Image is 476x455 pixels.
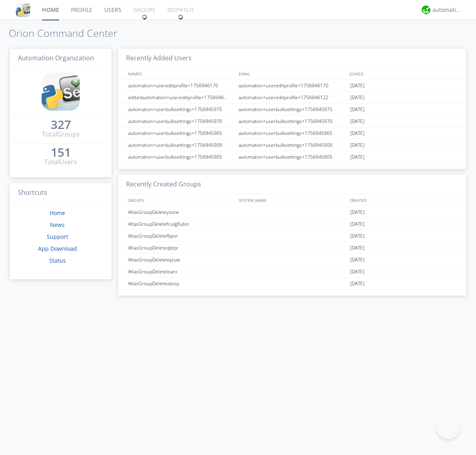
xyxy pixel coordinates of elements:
[126,206,236,218] div: AtlasGroupDeleteyiozw
[118,230,466,242] a: AtlasGroupDeletefbpxr[DATE]
[118,218,466,230] a: AtlasGroupDeletefculgRubin[DATE]
[350,80,365,92] span: [DATE]
[350,206,365,218] span: [DATE]
[51,148,71,157] a: 151
[350,254,365,266] span: [DATE]
[126,115,236,127] div: automation+userbulksettings+1756945970
[118,80,466,92] a: automation+usereditprofile+1756946170automation+usereditprofile+1756946170[DATE]
[42,130,80,139] div: Total Groups
[126,139,236,151] div: automation+userbulksettings+1756945909
[142,14,147,20] img: spin.svg
[237,68,347,79] div: EMAIL
[350,151,365,163] span: [DATE]
[118,104,466,115] a: automation+userbulksettings+1756945975automation+userbulksettings+1756945975[DATE]
[350,115,365,127] span: [DATE]
[126,266,236,277] div: AtlasGroupDeleteloarx
[118,278,466,290] a: AtlasGroupDeleteubssy[DATE]
[350,218,365,230] span: [DATE]
[118,266,466,278] a: AtlasGroupDeleteloarx[DATE]
[118,92,466,104] a: editedautomation+usereditprofile+1756946122automation+usereditprofile+1756946122[DATE]
[350,104,365,115] span: [DATE]
[50,209,65,217] a: Home
[126,92,236,103] div: editedautomation+usereditprofile+1756946122
[350,242,365,254] span: [DATE]
[126,230,236,242] div: AtlasGroupDeletefbpxr
[126,218,236,230] div: AtlasGroupDeletefculgRubin
[236,104,348,115] div: automation+userbulksettings+1756945975
[236,139,348,151] div: automation+userbulksettings+1756945909
[347,194,459,206] div: CREATED
[126,194,235,206] div: GROUPS
[51,121,71,129] div: 327
[50,221,65,228] a: News
[118,254,466,266] a: AtlasGroupDeletewjzuw[DATE]
[44,157,77,167] div: Total Users
[350,230,365,242] span: [DATE]
[10,183,111,203] h3: Shortcuts
[422,6,430,14] img: d2d01cd9b4174d08988066c6d424eccd
[118,151,466,163] a: automation+userbulksettings+1756945905automation+userbulksettings+1756945905[DATE]
[47,233,68,240] a: Support
[118,242,466,254] a: AtlasGroupDeleteqbtpr[DATE]
[51,121,71,130] a: 327
[236,151,348,163] div: automation+userbulksettings+1756945905
[49,257,66,264] a: Status
[350,266,365,278] span: [DATE]
[436,415,460,439] iframe: Toggle Customer Support
[18,54,94,62] span: Automation Organization
[118,206,466,218] a: AtlasGroupDeleteyiozw[DATE]
[236,92,348,103] div: automation+usereditprofile+1756946122
[51,148,71,156] div: 151
[236,80,348,91] div: automation+usereditprofile+1756946170
[350,139,365,151] span: [DATE]
[126,127,236,139] div: automation+userbulksettings+1756945965
[350,278,365,290] span: [DATE]
[118,49,466,68] h3: Recently Added Users
[236,127,348,139] div: automation+userbulksettings+1756945965
[126,104,236,115] div: automation+userbulksettings+1756945975
[178,14,183,20] img: spin.svg
[38,245,77,252] a: App Download
[16,3,30,17] img: cddb5a64eb264b2086981ab96f4c1ba7
[236,115,348,127] div: automation+userbulksettings+1756945970
[118,115,466,127] a: automation+userbulksettings+1756945970automation+userbulksettings+1756945970[DATE]
[126,80,236,91] div: automation+usereditprofile+1756946170
[237,194,347,206] div: SYSTEM_NAME
[42,73,80,111] img: cddb5a64eb264b2086981ab96f4c1ba7
[126,242,236,253] div: AtlasGroupDeleteqbtpr
[350,127,365,139] span: [DATE]
[347,68,459,79] div: JOINED
[118,175,466,194] h3: Recently Created Groups
[126,254,236,265] div: AtlasGroupDeletewjzuw
[126,278,236,289] div: AtlasGroupDeleteubssy
[126,68,235,79] div: NAMES
[126,151,236,163] div: automation+userbulksettings+1756945905
[118,139,466,151] a: automation+userbulksettings+1756945909automation+userbulksettings+1756945909[DATE]
[432,6,462,14] div: automation+atlas
[350,92,365,104] span: [DATE]
[118,127,466,139] a: automation+userbulksettings+1756945965automation+userbulksettings+1756945965[DATE]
